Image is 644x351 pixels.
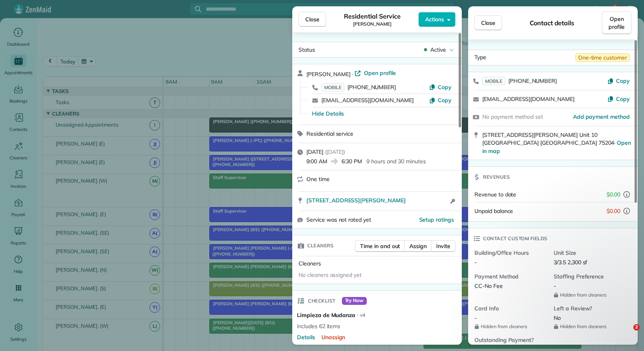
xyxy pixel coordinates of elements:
[482,139,631,155] a: Open in map
[616,77,630,84] span: Copy
[306,148,323,155] span: [DATE]
[305,15,319,23] span: Close
[474,314,477,321] span: -
[297,333,315,341] button: Details
[554,249,627,257] span: Unit Size
[482,131,631,155] span: [STREET_ADDRESS][PERSON_NAME] Unit 10 [GEOGRAPHIC_DATA] [GEOGRAPHIC_DATA] 75204 ·
[482,77,557,85] a: MOBILE[PHONE_NUMBER]
[306,216,371,224] span: Service was not rated yet
[481,19,495,27] span: Close
[308,297,336,305] span: Checklist
[306,196,448,204] a: [STREET_ADDRESS][PERSON_NAME]
[325,148,345,155] span: ( [DATE] )
[616,95,630,103] span: Copy
[342,297,367,305] span: Try Now
[554,259,587,266] span: 3/3.5 2,300 sf
[508,77,557,84] span: [PHONE_NUMBER]
[321,97,414,104] a: [EMAIL_ADDRESS][DOMAIN_NAME]
[342,157,362,165] span: 6:30 PM
[306,175,330,183] span: One time
[474,259,477,266] span: -
[409,242,427,250] span: Assign
[347,84,396,91] span: [PHONE_NUMBER]
[483,173,510,181] span: Revenues
[360,242,400,250] span: Time in and out
[438,84,452,91] span: Copy
[617,324,636,343] iframe: Intercom live chat
[299,46,315,53] span: Status
[474,15,502,30] button: Close
[530,18,574,28] span: Contact details
[436,242,450,250] span: Invite
[474,304,547,312] span: Card Info
[483,235,548,243] span: Contact custom fields
[482,113,543,120] span: No payment method set
[353,21,392,27] span: [PERSON_NAME]
[607,95,630,103] button: Copy
[474,191,516,198] span: Revenue to date
[299,12,326,27] button: Close
[429,83,452,91] button: Copy
[321,83,344,91] span: MOBILE
[602,11,631,34] a: Open profile
[306,157,327,165] span: 9:00 AM
[482,77,505,85] span: MOBILE
[299,271,362,278] span: No cleaners assigned yet
[357,311,358,319] span: ⋅
[355,69,396,77] a: Open profile
[306,71,351,78] span: [PERSON_NAME]
[554,273,627,280] span: Staffing Preference
[429,96,452,104] button: Copy
[633,324,640,330] span: 2
[299,260,321,267] span: Cleaners
[351,71,355,77] span: ·
[474,207,513,215] span: Unpaid balance
[607,77,630,85] button: Copy
[474,336,547,344] span: Outstanding Payment?
[360,312,365,318] span: v4
[431,240,455,252] button: Invite
[419,216,454,223] span: Setup ratings
[306,130,353,137] span: Residential service
[474,323,547,330] span: Hidden from cleaners
[344,11,400,21] span: Residential Service
[482,95,575,103] a: [EMAIL_ADDRESS][DOMAIN_NAME]
[297,311,355,319] span: Limpieza de Mudanza
[474,249,547,257] span: Building/Office Hours
[573,113,630,121] a: Add payment method
[474,53,486,62] span: Type
[321,83,396,91] a: MOBILE[PHONE_NUMBER]
[575,53,630,62] span: One-time customer
[312,110,344,118] button: Hide Details
[438,97,452,104] span: Copy
[607,207,620,215] span: $0.00
[425,15,444,23] span: Actions
[307,242,334,250] span: Cleaners
[355,240,405,252] button: Time in and out
[297,322,340,330] span: includes 62 items
[364,69,396,77] span: Open profile
[430,46,446,54] span: Active
[306,196,406,204] span: [STREET_ADDRESS][PERSON_NAME]
[609,15,625,31] span: Open profile
[321,333,345,341] button: Unassign
[474,282,503,289] span: CC-No Fee
[404,240,432,252] button: Assign
[607,190,620,198] span: $0.00
[474,273,547,280] span: Payment Method
[366,157,426,165] p: 9 hours and 30 minutes
[419,216,454,224] button: Setup ratings
[448,196,457,206] button: Open access information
